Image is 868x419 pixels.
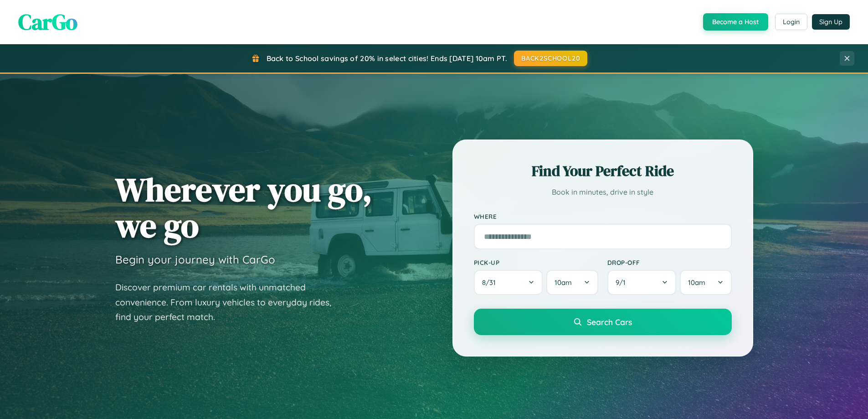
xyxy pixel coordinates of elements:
button: Become a Host [703,13,768,31]
span: 9 / 1 [616,278,630,287]
span: Back to School savings of 20% in select cities! Ends [DATE] 10am PT. [267,54,507,63]
span: 10am [688,278,705,287]
button: 10am [546,270,598,295]
p: Book in minutes, drive in style [474,186,732,199]
button: Login [775,14,807,30]
label: Pick-up [474,259,598,266]
h2: Find Your Perfect Ride [474,161,732,181]
button: 9/1 [607,270,677,295]
span: CarGo [18,7,77,37]
h1: Wherever you go, we go [115,171,372,243]
button: Sign Up [812,14,850,30]
label: Drop-off [607,259,732,266]
label: Where [474,212,732,220]
span: 8 / 31 [482,278,500,287]
span: Search Cars [587,317,632,327]
p: Discover premium car rentals with unmatched convenience. From luxury vehicles to everyday rides, ... [115,280,343,325]
button: 8/31 [474,270,543,295]
button: BACK2SCHOOL20 [514,51,587,66]
button: Search Cars [474,309,732,335]
button: 10am [680,270,731,295]
h3: Begin your journey with CarGo [115,253,275,266]
span: 10am [555,278,572,287]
